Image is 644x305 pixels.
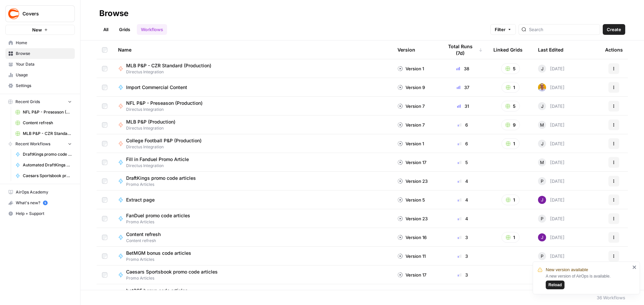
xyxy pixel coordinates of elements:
[5,59,75,70] a: Your Data
[23,151,72,157] span: DraftKings promo code articles
[397,140,424,147] div: Version 1
[603,24,625,35] button: Create
[126,62,211,69] span: MLB P&P - CZR Standard (Production)
[5,97,75,107] button: Recent Grids
[538,83,546,91] img: mtm3mwwjid4nvhapkft0keo1ean8
[126,156,189,163] span: Fill in Fanduel Promo Article
[16,72,72,78] span: Usage
[8,8,20,20] img: Covers Logo
[397,41,415,59] div: Version
[5,5,75,22] button: Workspace: Covers
[16,83,72,89] span: Settings
[538,177,565,185] div: [DATE]
[126,119,175,125] span: MLB P&P (Production)
[443,272,483,278] div: 3
[126,250,191,256] span: BetMGM bonus code articles
[6,198,74,208] div: What's new?
[126,269,218,275] span: Caesars Sportsbook promo code articles
[397,159,426,166] div: Version 17
[443,197,483,203] div: 4
[118,41,387,59] div: Name
[5,208,75,219] button: Help + Support
[118,212,387,225] a: FanDuel promo code articlesPromo Articles
[5,198,75,208] button: What's new? 5
[16,40,72,46] span: Home
[397,234,427,241] div: Version 16
[12,160,75,170] a: Automated DraftKings promo code articles
[538,233,565,241] div: [DATE]
[12,149,75,160] a: DraftKings promo code articles
[548,282,562,288] span: Reload
[538,196,565,204] div: [DATE]
[126,181,201,187] span: Promo Articles
[137,24,167,35] a: Workflows
[538,140,565,148] div: [DATE]
[443,159,483,166] div: 5
[540,159,544,166] span: M
[490,24,516,35] button: Filter
[5,48,75,59] a: Browse
[443,122,483,128] div: 6
[397,178,428,184] div: Version 23
[597,294,625,301] div: 36 Workflows
[5,25,75,35] button: New
[126,219,196,225] span: Promo Articles
[541,103,543,109] span: J
[529,26,597,33] input: Search
[126,106,208,112] span: Directus Integration
[501,101,520,111] button: 5
[397,253,426,259] div: Version 11
[538,102,565,110] div: [DATE]
[501,82,520,93] button: 1
[126,69,217,75] span: Directus Integration
[126,238,166,244] span: Content refresh
[126,137,202,144] span: College Football P&P (Production)
[5,80,75,91] a: Settings
[541,215,543,222] span: P
[126,125,181,131] span: Directus Integration
[23,173,72,179] span: Caesars Sportsbook promo code articles
[443,65,483,72] div: 38
[443,41,483,59] div: Total Runs (7d)
[16,189,72,195] span: AirOps Academy
[541,65,543,72] span: J
[5,187,75,198] a: AirOps Academy
[540,122,544,128] span: M
[501,232,520,243] button: 1
[443,140,483,147] div: 6
[495,26,505,33] span: Filter
[16,61,72,67] span: Your Data
[397,65,424,72] div: Version 1
[397,272,426,278] div: Version 17
[126,84,187,91] span: Import Commercial Content
[541,253,543,259] span: P
[16,51,72,57] span: Browse
[126,231,161,238] span: Content refresh
[23,120,72,126] span: Content refresh
[99,8,128,19] div: Browse
[32,26,42,33] span: New
[44,201,46,205] text: 5
[443,234,483,241] div: 3
[5,139,75,149] button: Recent Workflows
[118,287,387,300] a: bet365 bonus code articlesPromo Articles
[118,250,387,262] a: BetMGM bonus code articlesPromo Articles
[126,163,194,169] span: Directus Integration
[538,215,565,223] div: [DATE]
[118,100,387,112] a: NFL P&P - Preseason (Production)Directus Integration
[126,287,188,294] span: bet365 bonus code articles
[541,178,543,184] span: P
[397,215,428,222] div: Version 23
[397,122,425,128] div: Version 7
[538,233,546,241] img: nj1ssy6o3lyd6ijko0eoja4aphzn
[443,178,483,184] div: 4
[23,109,72,115] span: NFL P&P - Preseason (Production) Grid (1)
[126,212,190,219] span: FanDuel promo code articles
[118,269,387,281] a: Caesars Sportsbook promo code articlesPromo Articles
[538,252,565,260] div: [DATE]
[12,128,75,139] a: MLB P&P - CZR Standard (Production) Grid (4)
[501,63,520,74] button: 5
[23,131,72,137] span: MLB P&P - CZR Standard (Production) Grid (4)
[118,156,387,169] a: Fill in Fanduel Promo ArticleDirectus Integration
[493,41,523,59] div: Linked Grids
